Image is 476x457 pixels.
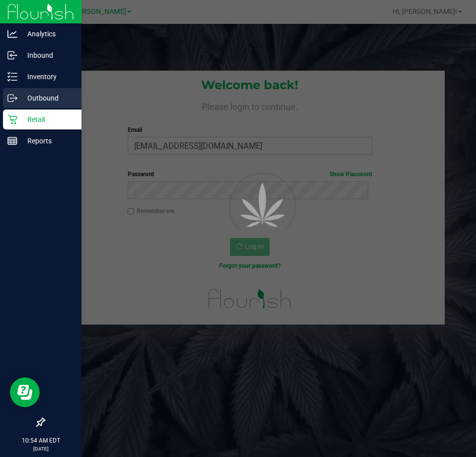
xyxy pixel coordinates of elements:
[7,50,17,60] inline-svg: Inbound
[17,28,77,40] p: Analytics
[7,136,17,146] inline-svg: Reports
[4,436,77,445] p: 10:54 AM EDT
[17,71,77,83] p: Inventory
[17,49,77,61] p: Inbound
[17,135,77,147] p: Reports
[17,92,77,104] p: Outbound
[4,445,77,453] p: [DATE]
[7,93,17,103] inline-svg: Outbound
[17,114,77,125] p: Retail
[10,377,40,407] iframe: Resource center
[7,72,17,82] inline-svg: Inventory
[7,29,17,39] inline-svg: Analytics
[7,114,17,124] inline-svg: Retail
